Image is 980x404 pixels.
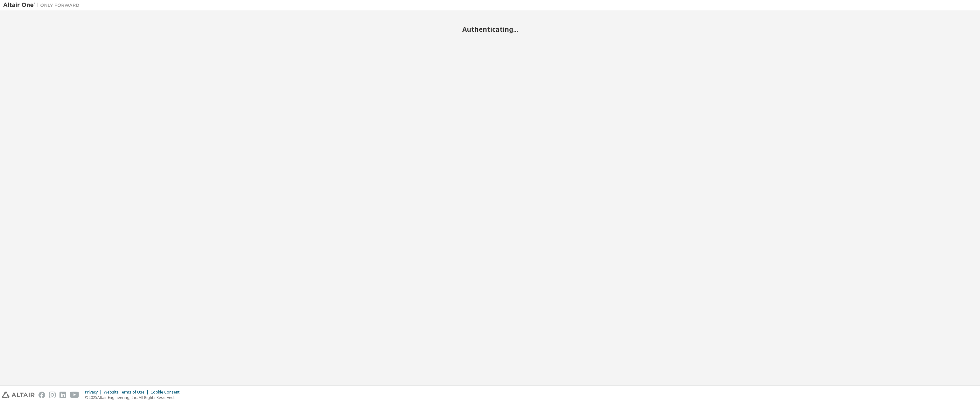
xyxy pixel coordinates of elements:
[70,392,79,398] img: youtube.svg
[59,392,66,398] img: linkedin.svg
[38,392,45,398] img: facebook.svg
[2,392,35,398] img: altair_logo.svg
[85,390,104,395] div: Privacy
[3,25,977,33] h2: Authenticating...
[150,390,183,395] div: Cookie Consent
[85,395,183,400] p: © 2025 Altair Engineering, Inc. All Rights Reserved.
[104,390,150,395] div: Website Terms of Use
[49,392,56,398] img: instagram.svg
[3,2,83,8] img: Altair One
